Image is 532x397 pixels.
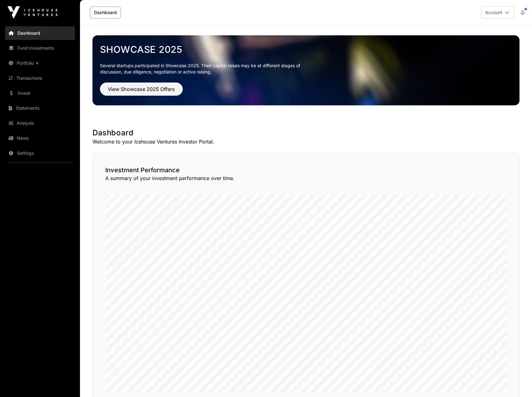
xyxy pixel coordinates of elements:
[7,6,57,19] img: Icehouse Ventures Logo
[92,35,520,105] img: Showcase 2025
[100,44,512,55] a: Showcase 2025
[100,83,183,96] button: View Showcase 2025 Offers
[5,131,75,145] a: News
[105,174,507,182] p: A summary of your investment performance over time.
[100,63,310,75] p: Several startups participated in Showcase 2025. Their capital raises may be at different stages o...
[92,128,520,138] h1: Dashboard
[90,7,121,18] a: Dashboard
[5,86,75,100] a: Invest
[5,101,75,115] a: Statements
[92,138,520,145] p: Welcome to your Icehouse Ventures Investor Portal.
[100,89,183,95] a: View Showcase 2025 Offers
[105,166,507,174] h2: Investment Performance
[5,41,75,55] a: Fund Investments
[5,26,75,40] a: Dashboard
[5,71,75,85] a: Transactions
[108,85,175,93] span: View Showcase 2025 Offers
[5,146,75,160] a: Settings
[481,6,515,19] button: Account
[5,116,75,130] a: Analysis
[5,56,75,70] a: Portfolio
